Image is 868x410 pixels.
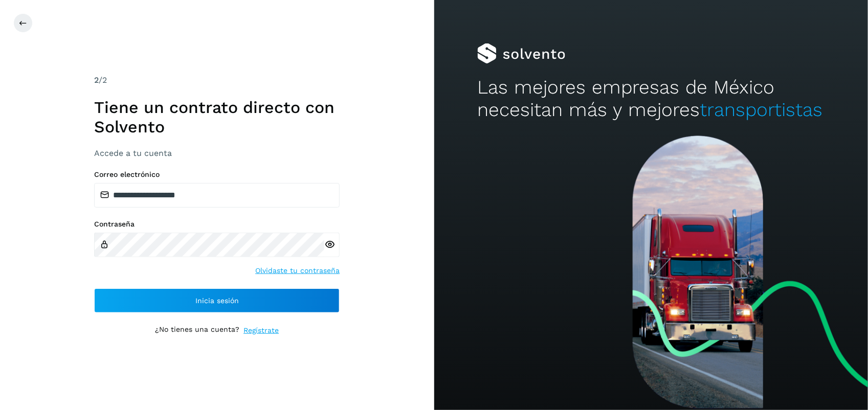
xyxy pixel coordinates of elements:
[195,297,239,304] span: Inicia sesión
[94,98,340,137] h1: Tiene un contrato directo con Solvento
[255,265,340,276] a: Olvidaste tu contraseña
[94,220,340,229] label: Contraseña
[94,170,340,179] label: Correo electrónico
[243,325,279,336] a: Regístrate
[477,76,825,122] h2: Las mejores empresas de México necesitan más y mejores
[94,75,99,85] span: 2
[94,148,340,158] h3: Accede a tu cuenta
[700,99,822,121] span: transportistas
[155,325,239,336] p: ¿No tienes una cuenta?
[94,288,340,313] button: Inicia sesión
[94,74,340,86] div: /2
